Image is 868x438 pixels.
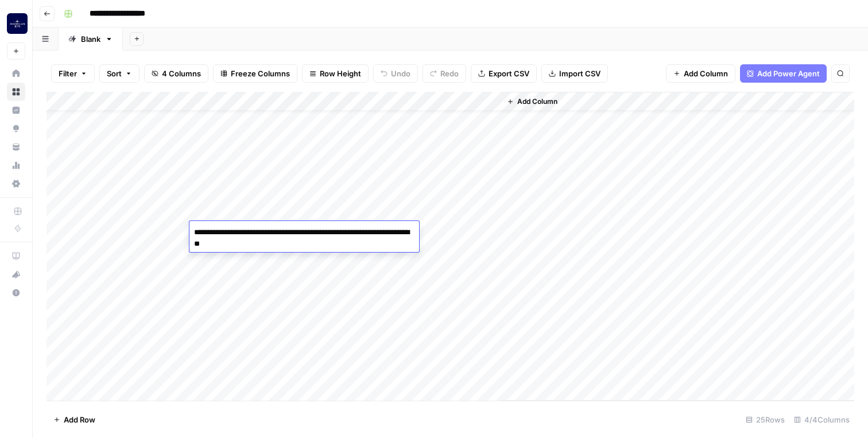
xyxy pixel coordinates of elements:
[471,64,537,83] button: Export CSV
[320,68,361,79] span: Row Height
[51,64,95,83] button: Filter
[502,94,562,109] button: Add Column
[81,33,100,45] div: Blank
[7,119,25,138] a: Opportunities
[7,265,25,284] button: What's new?
[7,284,25,302] button: Help + Support
[7,247,25,265] a: AirOps Academy
[757,68,820,79] span: Add Power Agent
[489,68,529,79] span: Export CSV
[740,64,827,83] button: Add Power Agent
[59,68,77,79] span: Filter
[666,64,735,83] button: Add Column
[64,414,95,425] span: Add Row
[541,64,608,83] button: Import CSV
[99,64,139,83] button: Sort
[7,83,25,101] a: Browse
[559,68,600,79] span: Import CSV
[213,64,297,83] button: Freeze Columns
[684,68,728,79] span: Add Column
[7,138,25,156] a: Your Data
[59,28,123,51] a: Blank
[7,101,25,119] a: Insights
[107,68,122,79] span: Sort
[46,410,102,429] button: Add Row
[7,13,28,34] img: Magellan Jets Logo
[440,68,459,79] span: Redo
[391,68,410,79] span: Undo
[231,68,290,79] span: Freeze Columns
[517,96,557,107] span: Add Column
[741,410,789,429] div: 25 Rows
[7,156,25,175] a: Usage
[789,410,854,429] div: 4/4 Columns
[373,64,418,83] button: Undo
[7,64,25,83] a: Home
[7,9,25,38] button: Workspace: Magellan Jets
[144,64,208,83] button: 4 Columns
[162,68,201,79] span: 4 Columns
[423,64,466,83] button: Redo
[7,175,25,193] a: Settings
[7,266,25,283] div: What's new?
[302,64,369,83] button: Row Height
